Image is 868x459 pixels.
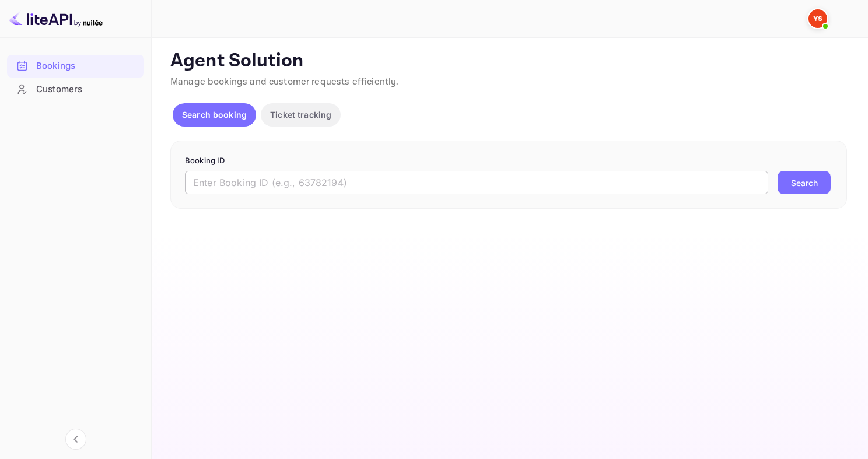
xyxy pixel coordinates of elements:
[185,171,768,194] input: Enter Booking ID (e.g., 63782194)
[36,83,138,96] div: Customers
[270,108,331,121] p: Ticket tracking
[182,108,247,121] p: Search booking
[65,429,86,450] button: Collapse navigation
[778,171,831,194] button: Search
[808,9,827,28] img: Yandex Support
[7,55,144,78] div: Bookings
[7,78,144,100] a: Customers
[7,78,144,101] div: Customers
[185,155,832,167] p: Booking ID
[9,9,103,28] img: LiteAPI logo
[170,76,399,88] span: Manage bookings and customer requests efficiently.
[7,55,144,76] a: Bookings
[170,50,847,73] p: Agent Solution
[36,59,138,73] div: Bookings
